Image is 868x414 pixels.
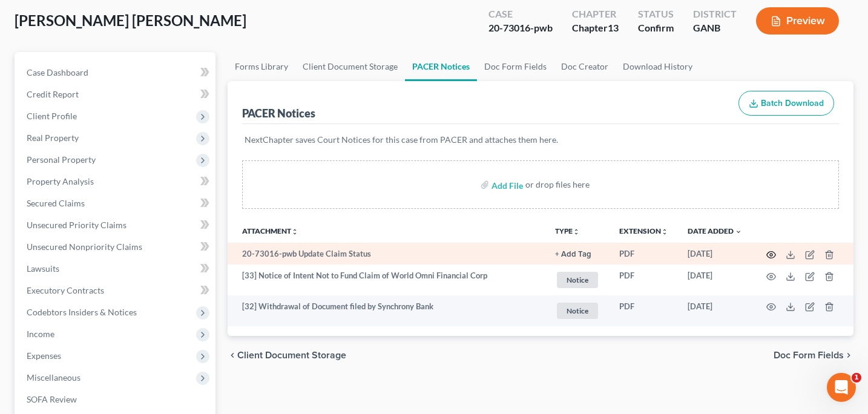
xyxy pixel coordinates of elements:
a: Executory Contracts [17,280,215,301]
a: Doc Form Fields [477,52,554,81]
td: [32] Withdrawal of Document filed by Synchrony Bank [228,295,546,326]
td: [DATE] [678,295,752,326]
a: Date Added expand_more [688,226,742,235]
button: chevron_left Client Document Storage [228,350,346,360]
span: Income [27,329,54,339]
span: Client Profile [27,111,77,121]
i: unfold_more [661,228,668,235]
span: 13 [608,22,619,33]
a: PACER Notices [405,52,477,81]
span: Doc Form Fields [774,350,844,360]
span: Secured Claims [27,198,85,208]
a: Unsecured Nonpriority Claims [17,236,215,258]
a: Attachmentunfold_more [242,226,298,235]
span: Batch Download [761,98,824,108]
a: Lawsuits [17,258,215,280]
span: Codebtors Insiders & Notices [27,307,137,317]
a: Download History [616,52,700,81]
span: Expenses [27,350,61,361]
a: Unsecured Priority Claims [17,214,215,236]
a: Forms Library [228,52,295,81]
a: Doc Creator [554,52,616,81]
td: PDF [610,243,678,264]
span: Executory Contracts [27,285,104,295]
span: Unsecured Nonpriority Claims [27,241,142,252]
span: Case Dashboard [27,67,88,77]
span: Notice [557,272,598,288]
i: unfold_more [573,228,580,235]
button: Doc Form Fields chevron_right [774,350,853,360]
iframe: Intercom live chat [827,373,856,402]
i: chevron_left [228,350,237,360]
a: Notice [555,270,600,290]
span: Property Analysis [27,176,94,186]
span: 1 [852,373,861,383]
span: Real Property [27,133,79,143]
i: chevron_right [844,350,853,360]
span: Credit Report [27,89,79,99]
div: Case [488,7,553,21]
span: SOFA Review [27,394,77,404]
td: 20-73016-pwb Update Claim Status [228,243,546,264]
a: Case Dashboard [17,62,215,84]
span: Lawsuits [27,263,59,274]
span: Notice [557,303,598,319]
div: Confirm [638,21,674,35]
span: Client Document Storage [237,350,346,360]
i: unfold_more [291,228,298,235]
span: Miscellaneous [27,372,81,383]
div: Chapter [572,21,619,35]
div: Status [638,7,674,21]
button: + Add Tag [555,251,591,258]
td: PDF [610,295,678,326]
a: Extensionunfold_more [619,226,668,235]
div: 20-73016-pwb [488,21,553,35]
button: Batch Download [738,91,834,116]
span: [PERSON_NAME] [PERSON_NAME] [15,11,246,29]
div: or drop files here [525,179,590,191]
span: Personal Property [27,154,96,165]
a: Secured Claims [17,192,215,214]
span: Unsecured Priority Claims [27,220,127,230]
div: GANB [693,21,737,35]
button: TYPEunfold_more [555,228,580,235]
div: District [693,7,737,21]
a: + Add Tag [555,248,600,260]
div: PACER Notices [242,106,315,120]
td: PDF [610,264,678,295]
a: SOFA Review [17,389,215,410]
a: Property Analysis [17,171,215,192]
a: Client Document Storage [295,52,405,81]
td: [DATE] [678,243,752,264]
div: Chapter [572,7,619,21]
a: Credit Report [17,84,215,105]
i: expand_more [735,228,742,235]
p: NextChapter saves Court Notices for this case from PACER and attaches them here. [245,134,837,146]
td: [33] Notice of Intent Not to Fund Claim of World Omni Financial Corp [228,264,546,295]
a: Notice [555,301,600,321]
button: Preview [756,7,839,34]
td: [DATE] [678,264,752,295]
